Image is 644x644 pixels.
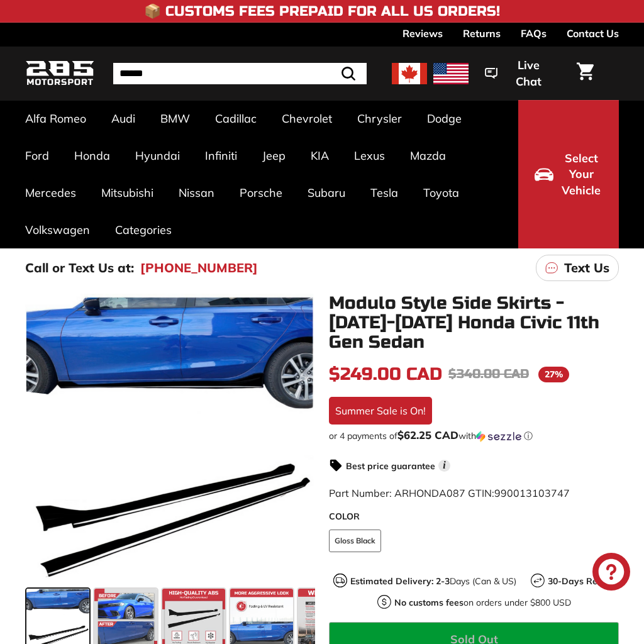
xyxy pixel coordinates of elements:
[394,597,464,608] strong: No customs fees
[345,100,414,137] a: Chrysler
[448,366,529,382] span: $340.00 CAD
[536,255,619,281] a: Text Us
[569,52,601,95] a: Cart
[414,100,474,137] a: Dodge
[250,137,298,174] a: Jeep
[560,150,602,199] span: Select Your Vehicle
[113,63,367,84] input: Search
[538,367,569,382] span: 27%
[548,575,614,587] strong: 30-Days Return
[103,211,184,248] a: Categories
[329,294,619,352] h1: Modulo Style Side Skirts - [DATE]-[DATE] Honda Civic 11th Gen Sedan
[402,23,443,44] a: Reviews
[166,174,227,211] a: Nissan
[99,100,148,137] a: Audi
[329,397,432,425] div: Summer Sale is On!
[148,100,203,137] a: BMW
[350,575,516,588] p: Days (Can & US)
[394,596,571,609] p: on orders under $800 USD
[203,100,269,137] a: Cadillac
[329,430,619,442] div: or 4 payments of with
[144,4,500,19] h4: 📦 Customs Fees Prepaid for All US Orders!
[13,137,62,174] a: Ford
[123,137,192,174] a: Hyundai
[298,137,341,174] a: KIA
[504,57,553,89] span: Live Chat
[411,174,472,211] a: Toyota
[521,23,547,44] a: FAQs
[476,431,521,442] img: Sezzle
[329,510,619,523] label: COLOR
[13,100,99,137] a: Alfa Romeo
[341,137,397,174] a: Lexus
[295,174,358,211] a: Subaru
[62,137,123,174] a: Honda
[25,258,134,277] p: Call or Text Us at:
[564,258,609,277] p: Text Us
[89,174,166,211] a: Mitsubishi
[227,174,295,211] a: Porsche
[140,258,258,277] a: [PHONE_NUMBER]
[589,553,634,594] inbox-online-store-chat: Shopify online store chat
[25,58,94,88] img: Logo_285_Motorsport_areodynamics_components
[13,211,103,248] a: Volkswagen
[494,487,570,499] span: 990013103747
[469,50,569,97] button: Live Chat
[518,100,619,248] button: Select Your Vehicle
[329,487,570,499] span: Part Number: ARHONDA087 GTIN:
[329,430,619,442] div: or 4 payments of$62.25 CADwithSezzle Click to learn more about Sezzle
[346,460,435,472] strong: Best price guarantee
[269,100,345,137] a: Chevrolet
[329,364,442,385] span: $249.00 CAD
[567,23,619,44] a: Contact Us
[397,428,458,441] span: $62.25 CAD
[350,575,450,587] strong: Estimated Delivery: 2-3
[438,460,450,472] span: i
[192,137,250,174] a: Infiniti
[397,137,458,174] a: Mazda
[358,174,411,211] a: Tesla
[13,174,89,211] a: Mercedes
[463,23,501,44] a: Returns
